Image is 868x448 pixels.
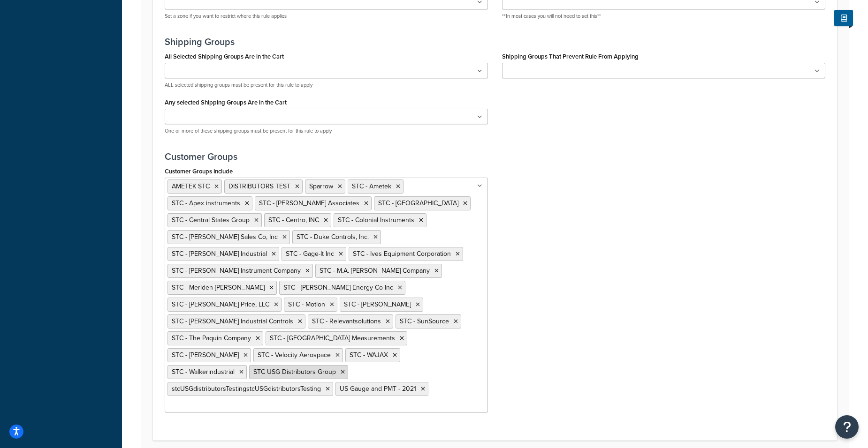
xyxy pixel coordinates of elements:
[352,181,391,191] span: STC - Ametek
[400,316,449,326] span: STC - SunSource
[165,53,284,60] label: All Selected Shipping Groups Are in the Cart
[835,415,859,439] button: Open Resource Center
[172,198,240,208] span: STC - Apex instruments
[340,384,416,394] span: US Gauge and PMT - 2021
[165,82,488,89] p: ALL selected shipping groups must be present for this rule to apply
[350,350,388,360] span: STC - WAJAX
[259,198,359,208] span: STC - [PERSON_NAME] Associates
[172,333,251,343] span: STC - The Paquin Company
[172,384,321,394] span: stcUSGdistributorsTestingstcUSGdistributorsTesting
[172,316,293,326] span: STC - [PERSON_NAME] Industrial Controls
[268,215,319,225] span: STC - Centro, INC
[172,181,210,191] span: AMETEK STC
[165,13,488,20] p: Set a zone if you want to restrict where this rule applies
[288,299,325,309] span: STC - Motion
[309,181,333,191] span: Sparrow
[172,266,301,276] span: STC - [PERSON_NAME] Instrument Company
[165,168,233,175] label: Customer Groups Include
[258,350,331,360] span: STC - Velocity Aerospace
[320,266,430,276] span: STC - M.A. [PERSON_NAME] Company
[172,249,267,259] span: STC - [PERSON_NAME] Industrial
[165,151,825,162] h3: Customer Groups
[165,127,488,134] p: One or more of these shipping groups must be present for this rule to apply
[502,13,825,20] p: **In most cases you will not need to set this**
[378,198,458,208] span: STC - [GEOGRAPHIC_DATA]
[172,283,265,292] span: STC - Meriden [PERSON_NAME]
[834,10,853,26] button: Show Help Docs
[253,367,336,377] span: STC USG Distributors Group
[502,53,639,60] label: Shipping Groups That Prevent Rule From Applying
[228,181,290,191] span: DISTRIBUTORS TEST
[297,232,369,242] span: STC - Duke Controls, Inc.
[286,249,334,259] span: STC - Gage-It Inc
[172,232,278,242] span: STC - [PERSON_NAME] Sales Co, Inc
[353,249,451,259] span: STC - Ives Equipment Corporation
[283,283,393,292] span: STC - [PERSON_NAME] Energy Co Inc
[312,316,381,326] span: STC - Relevantsolutions
[165,37,825,47] h3: Shipping Groups
[165,99,287,106] label: Any selected Shipping Groups Are in the Cart
[172,350,239,360] span: STC - [PERSON_NAME]
[172,215,250,225] span: STC - Central States Group
[338,215,414,225] span: STC - Colonial Instruments
[270,333,395,343] span: STC - [GEOGRAPHIC_DATA] Measurements
[344,299,411,309] span: STC - [PERSON_NAME]
[172,299,269,309] span: STC - [PERSON_NAME] Price, LLC
[172,367,235,377] span: STC - Walkerindustrial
